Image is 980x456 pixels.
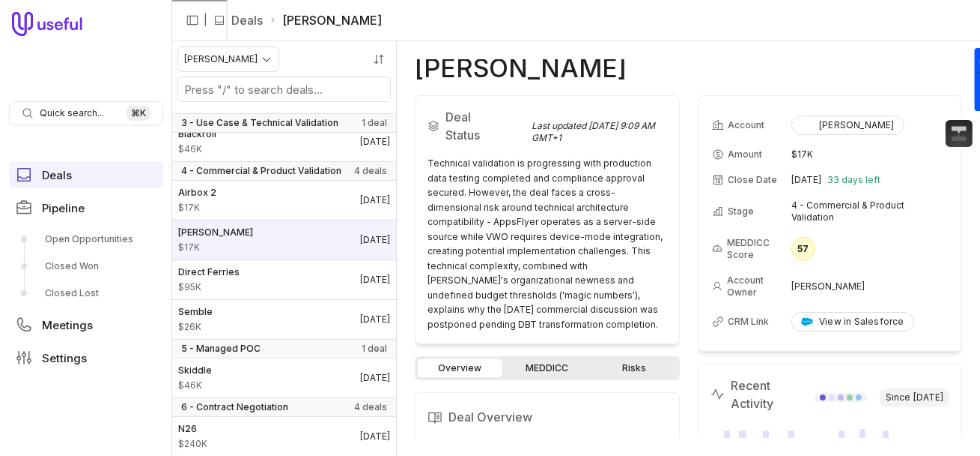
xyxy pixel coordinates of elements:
a: Settings [9,344,163,371]
div: Last updated [532,120,667,144]
span: Amount [178,143,216,155]
a: Closed Won [9,254,163,278]
kbd: ⌘ K [127,106,150,121]
h1: [PERSON_NAME] [415,59,627,77]
a: MEDDICC [505,359,590,377]
span: 3 - Use Case & Technical Validation [181,117,338,129]
span: Airbox 2 [178,187,216,199]
a: Airbox 2$17K[DATE] [172,181,396,220]
span: Quick search... [40,107,104,119]
button: [PERSON_NAME] [791,115,904,135]
div: [PERSON_NAME] [801,119,895,131]
span: 4 deals [354,401,387,413]
a: View in Salesforce [791,312,914,331]
a: Risks [592,359,677,377]
span: Amount [178,202,216,214]
span: | [204,11,207,29]
nav: Deals [172,41,397,456]
time: Deal Close Date [360,372,390,384]
a: Pipeline [9,194,163,221]
span: Meetings [42,319,93,331]
span: Amount [178,321,213,333]
a: Direct Ferries$95K[DATE] [172,260,396,299]
div: Technical validation is progressing with production data testing completed and compliance approva... [427,156,667,331]
span: Since [880,388,949,406]
span: CRM Link [728,316,770,328]
span: Stage [728,205,755,217]
h2: Deal Overview [427,405,667,429]
a: Blackroll$46K[DATE] [172,122,396,161]
span: [PERSON_NAME] [178,226,253,238]
span: 33 days left [827,174,880,186]
time: Deal Close Date [360,234,390,246]
span: Settings [42,352,87,364]
time: [DATE] 9:09 AM GMT+1 [532,120,655,143]
time: Deal Close Date [360,136,390,148]
a: Deals [9,161,163,188]
a: [PERSON_NAME]$17K[DATE] [172,220,396,259]
td: $17K [791,142,948,166]
span: 6 - Contract Negotiation [181,401,288,413]
td: [PERSON_NAME] [791,268,948,304]
time: [DATE] [913,391,943,403]
button: Sort by [368,48,390,70]
time: Deal Close Date [360,274,390,286]
div: 57 [791,237,815,261]
span: 4 - Commercial & Product Validation [181,165,341,177]
a: Meetings [9,311,163,338]
span: 5 - Managed POC [181,343,261,355]
time: Deal Close Date [360,313,390,325]
span: Amount [178,281,240,293]
div: View in Salesforce [801,316,904,328]
time: Deal Close Date [360,194,390,206]
span: Account Owner [727,274,790,298]
input: Search deals by name [178,77,390,101]
span: 1 deal [362,343,387,355]
span: Blackroll [178,128,216,140]
span: Amount [178,438,207,450]
a: Skiddle$46K[DATE] [172,358,396,397]
a: Open Opportunities [9,227,163,251]
a: Semble$26K[DATE] [172,300,396,339]
span: Amount [728,148,763,160]
h2: Recent Activity [710,376,815,412]
span: Amount [178,241,253,253]
a: Overview [418,359,502,377]
span: Pipeline [42,202,85,214]
h2: Deal Status [427,108,532,144]
span: Deals [42,169,72,181]
span: 1 deal [362,117,387,129]
a: N26$240K[DATE] [172,417,396,456]
time: [DATE] [791,174,821,186]
span: 4 deals [354,165,387,177]
td: 4 - Commercial & Product Validation [791,193,948,229]
span: MEDDICC Score [727,237,790,261]
span: Amount [178,379,212,391]
span: N26 [178,423,207,435]
button: Collapse sidebar [181,9,204,31]
div: Pipeline submenu [9,227,163,305]
span: Skiddle [178,364,212,376]
a: Deals [231,11,263,29]
span: Account [728,119,765,131]
time: Deal Close Date [360,430,390,442]
a: Closed Lost [9,281,163,305]
span: Close Date [728,174,778,186]
span: Direct Ferries [178,266,240,278]
span: Semble [178,306,213,318]
li: [PERSON_NAME] [269,11,382,29]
